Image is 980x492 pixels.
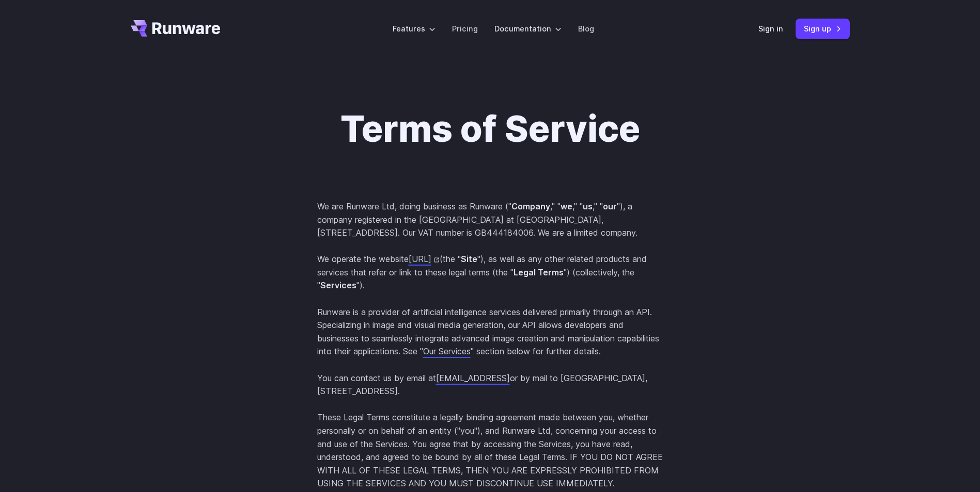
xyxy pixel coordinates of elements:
[317,107,663,151] h1: Terms of Service
[461,254,477,264] strong: Site
[317,411,663,490] p: These Legal Terms constitute a legally binding agreement made between you, whether personally or ...
[494,23,562,35] label: Documentation
[423,346,471,356] a: Our Services
[436,373,510,383] a: [EMAIL_ADDRESS]
[131,20,221,37] a: Go to /
[514,267,564,277] strong: Legal Terms
[758,23,783,35] a: Sign in
[578,23,594,35] a: Blog
[320,280,356,290] strong: Services
[452,23,478,35] a: Pricing
[317,200,663,240] p: We are Runware Ltd, doing business as Runware (" ," " ," " ," " "), a company registered in the [...
[561,201,572,211] strong: we
[393,23,435,35] label: Features
[511,201,550,211] strong: Company
[603,201,617,211] strong: our
[317,372,663,398] p: You can contact us by email at or by mail to [GEOGRAPHIC_DATA], [STREET_ADDRESS].
[317,253,663,292] p: We operate the website (the " "), as well as any other related products and services that refer o...
[796,19,850,39] a: Sign up
[583,201,593,211] strong: us
[409,254,440,264] a: [URL]
[317,306,663,358] p: Runware is a provider of artificial intelligence services delivered primarily through an API. Spe...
